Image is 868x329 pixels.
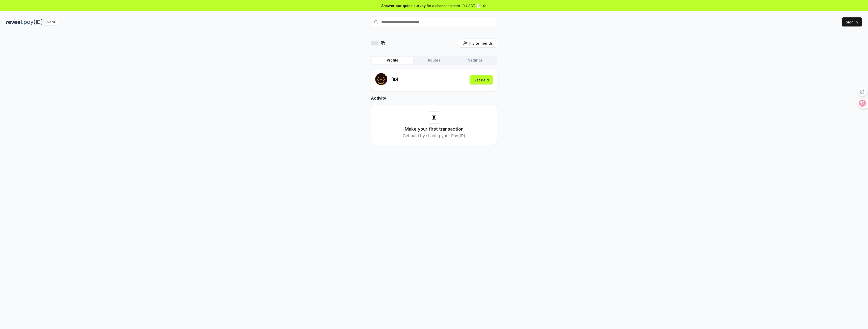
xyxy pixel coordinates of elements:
button: Routes [413,57,455,64]
h2: Activity [371,95,497,101]
button: Invite friends [459,39,497,48]
p: Get paid by sharing your Pay(ID) [403,133,465,139]
span: Answer our quick survey [381,3,426,8]
span: Invite friends [469,41,493,46]
img: pay_id [24,19,43,25]
button: Profile [372,57,413,64]
h3: Make your first transaction [405,126,464,133]
span: for a chance to earn 10 USDT 📝 [427,3,481,8]
button: Settings [455,57,496,64]
div: Alpha [44,19,58,25]
button: Get Paid [470,75,493,84]
img: reveel_dark [6,19,23,25]
button: Sign In [842,17,862,26]
p: (ID) [391,76,398,82]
